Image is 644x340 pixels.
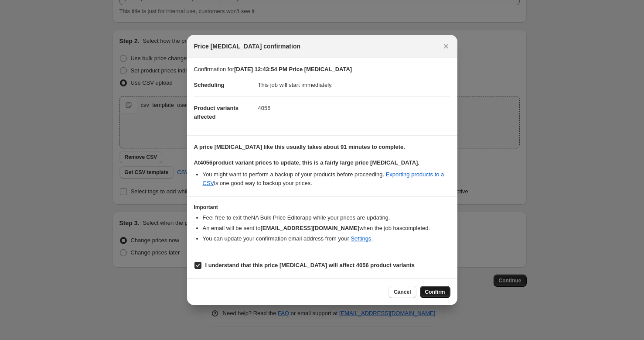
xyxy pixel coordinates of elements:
[351,235,371,242] a: Settings
[194,65,450,74] p: Confirmation for
[194,204,450,211] h3: Important
[258,74,450,96] dd: This job will start immediately.
[203,224,450,233] li: An email will be sent to when the job has completed .
[194,82,225,88] span: Scheduling
[234,66,352,72] b: [DATE] 12:43:54 PM Price [MEDICAL_DATA]
[388,286,416,298] button: Cancel
[194,105,239,120] span: Product variants affected
[420,286,450,298] button: Confirm
[425,288,445,295] span: Confirm
[394,288,411,295] span: Cancel
[194,159,419,166] b: At 4056 product variant prices to update, this is a fairly large price [MEDICAL_DATA].
[194,42,301,51] span: Price [MEDICAL_DATA] confirmation
[203,171,444,186] a: Exporting products to a CSV
[203,213,450,222] li: Feel free to exit the NA Bulk Price Editor app while your prices are updating.
[440,40,452,52] button: Close
[258,96,450,120] dd: 4056
[205,262,415,268] b: I understand that this price [MEDICAL_DATA] will affect 4056 product variants
[203,234,450,243] li: You can update your confirmation email address from your .
[194,144,405,150] b: A price [MEDICAL_DATA] like this usually takes about 91 minutes to complete.
[203,170,450,188] li: You might want to perform a backup of your products before proceeding. is one good way to backup ...
[260,225,359,231] b: [EMAIL_ADDRESS][DOMAIN_NAME]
